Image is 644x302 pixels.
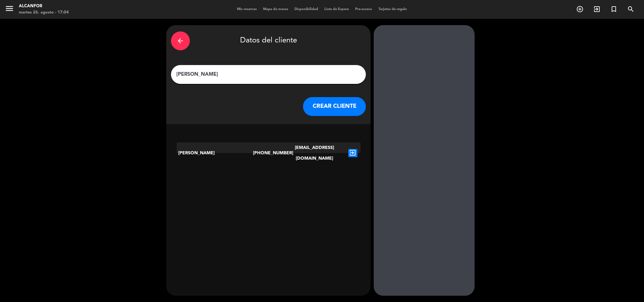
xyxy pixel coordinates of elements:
div: Datos del cliente [171,30,366,52]
div: [PERSON_NAME] [177,142,253,164]
i: search [627,5,635,13]
span: Pre-acceso [352,8,375,11]
div: [EMAIL_ADDRESS][DOMAIN_NAME] [284,142,345,164]
input: Escriba nombre, correo electrónico o número de teléfono... [176,70,361,79]
i: turned_in_not [610,5,618,13]
i: arrow_back [177,37,184,45]
button: menu [5,4,14,15]
i: menu [5,4,14,13]
span: Lista de Espera [321,8,352,11]
span: Mapa de mesas [260,8,291,11]
span: Mis reservas [234,8,260,11]
div: martes 26. agosto - 17:04 [19,9,69,16]
i: exit_to_app [348,149,357,157]
span: Tarjetas de regalo [375,8,410,11]
span: Disponibilidad [291,8,321,11]
i: add_circle_outline [576,5,584,13]
button: CREAR CLIENTE [303,97,366,116]
i: exit_to_app [593,5,601,13]
div: [PHONE_NUMBER] [253,142,284,164]
div: Alcanfor [19,3,69,9]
